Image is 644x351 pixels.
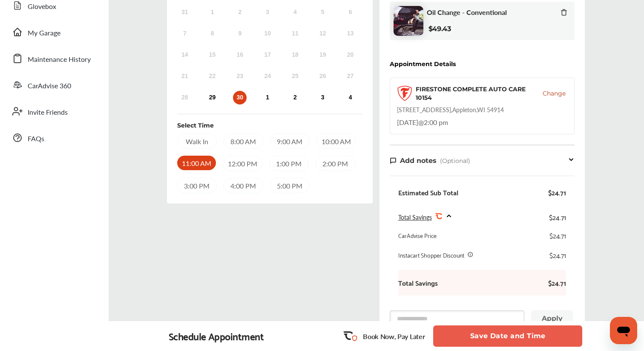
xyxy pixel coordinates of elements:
div: Not available Saturday, September 13th, 2025 [344,27,357,41]
p: Book Now, Pay Later [363,331,425,341]
div: Not available Sunday, September 28th, 2025 [178,91,192,104]
a: My Garage [8,21,100,43]
div: Not available Wednesday, September 24th, 2025 [261,70,274,83]
span: 2:00 pm [424,117,448,127]
div: 3:00 PM [177,178,217,193]
div: Not available Wednesday, September 3rd, 2025 [261,6,274,19]
div: Not available Tuesday, September 23rd, 2025 [233,70,247,83]
div: Choose Thursday, October 2nd, 2025 [288,91,302,104]
div: 4:00 PM [224,178,263,193]
div: Not available Sunday, September 7th, 2025 [178,27,192,41]
div: Select Time [177,121,214,130]
img: oil-change-thumb.jpg [394,6,423,36]
div: Not available Saturday, September 20th, 2025 [344,48,357,62]
span: CarAdvise 360 [28,81,71,92]
div: month 2025-09 [171,4,364,106]
div: Not available Sunday, August 31st, 2025 [178,6,192,19]
div: $24.71 [548,188,566,197]
div: Estimated Sub Total [398,188,458,197]
div: $24.71 [549,211,566,223]
a: Maintenance History [8,47,100,70]
div: Not available Friday, September 19th, 2025 [316,48,330,62]
div: Walk In [177,133,217,149]
div: Choose Wednesday, October 1st, 2025 [261,91,274,104]
div: Not available Thursday, September 11th, 2025 [288,27,302,41]
div: Not available Saturday, September 27th, 2025 [344,70,357,83]
div: 12:00 PM [223,156,262,171]
div: Choose Friday, October 3rd, 2025 [316,91,330,104]
div: Choose Tuesday, September 30th, 2025 [233,91,247,104]
span: @ [418,117,424,127]
span: [DATE] [397,117,418,127]
div: Not available Monday, September 22nd, 2025 [206,70,219,83]
div: Not available Tuesday, September 2nd, 2025 [233,6,247,19]
div: FIRESTONE COMPLETE AUTO CARE 10154 [416,85,543,102]
span: Add notes [400,157,437,165]
div: 9:00 AM [270,133,310,149]
div: Not available Sunday, September 21st, 2025 [178,70,192,83]
b: Total Savings [398,278,438,287]
div: Not available Saturday, September 6th, 2025 [344,6,357,19]
div: Schedule Appointment [169,330,264,342]
img: note-icon.db9493fa.svg [390,157,397,164]
div: 1:00 PM [269,156,309,171]
div: Choose Saturday, October 4th, 2025 [344,91,357,104]
a: CarAdvise 360 [8,74,100,96]
img: logo-firestone.png [397,86,412,101]
div: Not available Tuesday, September 9th, 2025 [233,27,247,41]
b: $24.71 [540,278,566,287]
div: Not available Monday, September 1st, 2025 [206,6,219,19]
div: Not available Friday, September 26th, 2025 [316,70,330,83]
div: Not available Monday, September 8th, 2025 [206,27,219,41]
div: 5:00 PM [270,178,310,193]
div: Not available Tuesday, September 16th, 2025 [233,48,247,62]
div: $24.71 [549,251,566,259]
div: 11:00 AM [177,156,216,170]
div: Not available Thursday, September 25th, 2025 [288,70,302,83]
a: FAQs [8,127,100,149]
button: Save Date and Time [433,325,582,347]
a: Invite Friends [8,100,100,122]
div: 8:00 AM [224,133,263,149]
span: (Optional) [440,157,470,165]
div: Not available Friday, September 5th, 2025 [316,6,330,19]
div: CarAdvise Price [398,231,437,240]
button: Change [543,89,566,98]
span: My Garage [28,28,60,39]
div: Not available Wednesday, September 10th, 2025 [261,27,274,41]
b: $49.43 [428,25,451,33]
div: [STREET_ADDRESS] , Appleton , WI 54914 [397,105,504,114]
div: $24.71 [549,231,566,240]
span: Maintenance History [28,54,91,65]
div: Appointment Details [390,61,456,67]
span: Invite Friends [28,107,68,118]
div: Not available Sunday, September 14th, 2025 [178,48,192,62]
div: Choose Monday, September 29th, 2025 [206,91,219,104]
div: 10:00 AM [316,133,356,149]
span: FAQs [28,133,44,145]
span: Oil Change - Conventional [427,8,507,16]
div: Not available Thursday, September 18th, 2025 [288,48,302,62]
div: Not available Monday, September 15th, 2025 [206,48,219,62]
div: 2:00 PM [316,156,355,171]
span: Glovebox [28,1,56,12]
div: Not available Thursday, September 4th, 2025 [288,6,302,19]
iframe: Button to launch messaging window [610,317,637,344]
span: Total Savings [398,213,432,221]
div: Not available Wednesday, September 17th, 2025 [261,48,274,62]
div: Not available Friday, September 12th, 2025 [316,27,330,41]
div: Instacart Shopper Discount [398,251,464,259]
button: Apply [531,310,573,327]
